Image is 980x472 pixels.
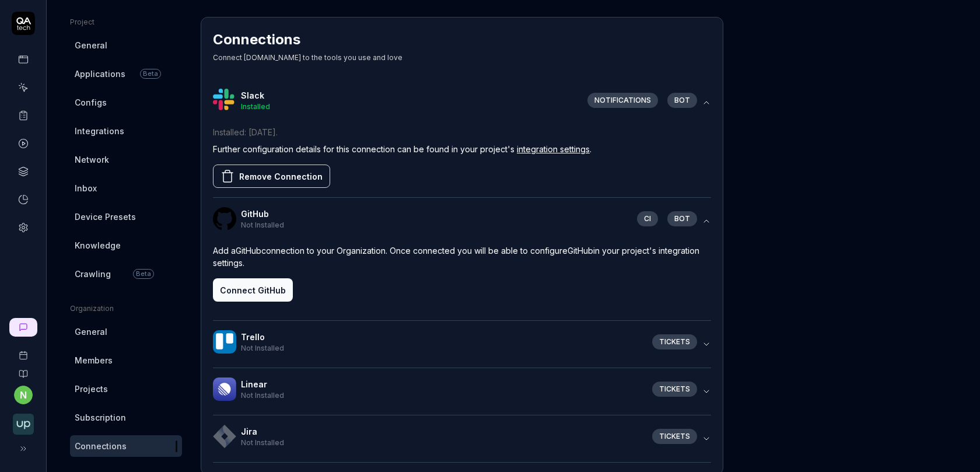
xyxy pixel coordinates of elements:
[70,149,182,170] a: Network
[587,93,658,108] div: Notifications
[75,182,97,194] span: Inbox
[75,268,111,280] span: Crawling
[9,318,37,337] a: New conversation
[213,165,330,188] button: Remove Connection
[75,411,126,424] span: Subscription
[249,127,276,137] time: [DATE]
[70,378,182,400] a: Projects
[667,211,697,226] div: bot
[75,211,136,223] span: Device Presets
[667,93,697,108] div: bot
[213,330,236,354] img: Hackoffice
[70,303,182,314] div: Organization
[213,53,402,63] div: Connect [DOMAIN_NAME] to the tools you use and love
[213,415,711,462] button: HackofficeJiraNot InstalledTickets
[241,331,643,343] h4: Trello
[75,96,107,109] span: Configs
[652,334,697,349] div: Tickets
[213,377,236,401] img: Hackoffice
[241,344,284,352] span: Not Installed
[517,144,590,154] a: integration settings
[241,378,643,390] h4: Linear
[75,326,107,338] span: General
[70,235,182,256] a: Knowledge
[75,153,109,166] span: Network
[213,79,711,126] button: HackofficeSlackInstalledNotificationsbot
[5,341,41,360] a: Book a call with us
[70,263,182,285] a: CrawlingBeta
[652,382,697,397] div: Tickets
[652,429,697,444] div: Tickets
[75,239,121,251] span: Knowledge
[213,244,711,320] div: HackofficeGitHubNot InstalledCIbot
[213,126,711,197] div: HackofficeSlackInstalledNotificationsbot
[637,211,658,226] div: CI
[75,354,113,366] span: Members
[241,425,643,438] h4: Jira
[241,221,284,229] span: Not Installed
[70,349,182,371] a: Members
[5,404,41,437] button: Upsales Logo
[70,17,182,27] div: Project
[13,414,34,435] img: Upsales Logo
[213,143,711,155] p: Further configuration details for this connection can be found in your project's
[213,278,293,302] button: Connect GitHub
[241,438,284,447] span: Not Installed
[70,407,182,428] a: Subscription
[241,89,578,102] h4: Slack
[213,207,236,230] img: Hackoffice
[75,68,125,80] span: Applications
[75,39,107,51] span: General
[213,368,711,415] button: HackofficeLinearNot InstalledTickets
[140,69,161,79] span: Beta
[241,102,270,111] span: Installed
[590,144,591,154] span: .
[75,125,124,137] span: Integrations
[213,126,711,138] p: Installed: .
[213,198,711,244] button: HackofficeGitHubNot InstalledCIbot
[213,29,402,50] h2: Connections
[213,89,236,112] img: Hackoffice
[5,360,41,379] a: Documentation
[75,383,108,395] span: Projects
[213,321,711,368] button: HackofficeTrelloNot InstalledTickets
[70,92,182,113] a: Configs
[213,244,711,269] p: Add a GitHub connection to your Organization. Once connected you will be able to configure GitHub...
[70,206,182,228] a: Device Presets
[241,208,628,220] h4: GitHub
[70,177,182,199] a: Inbox
[213,425,236,448] img: Hackoffice
[75,440,127,452] span: Connections
[70,63,182,85] a: ApplicationsBeta
[70,34,182,56] a: General
[14,386,33,404] button: n
[70,435,182,457] a: Connections
[70,120,182,142] a: Integrations
[133,269,154,279] span: Beta
[241,391,284,400] span: Not Installed
[70,321,182,342] a: General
